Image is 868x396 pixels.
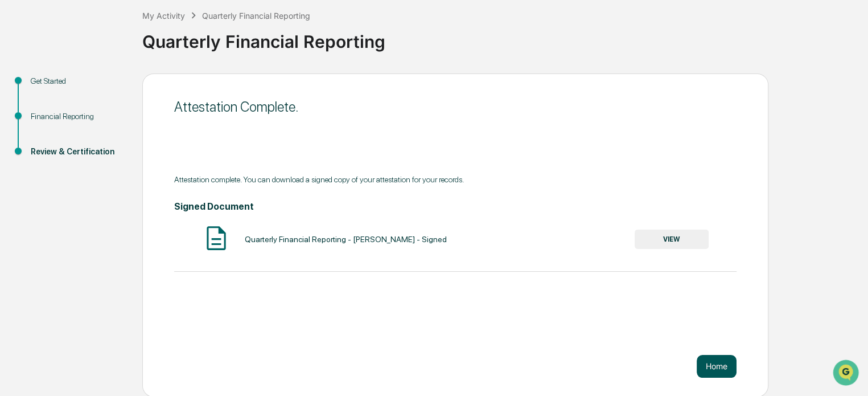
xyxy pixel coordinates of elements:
span: Data Lookup [23,165,72,177]
div: Attestation complete. You can download a signed copy of your attestation for your records. [174,175,737,184]
p: How can we help? [11,24,207,42]
div: Quarterly Financial Reporting - [PERSON_NAME] - Signed [245,235,447,244]
button: VIEW [635,230,709,249]
span: Pylon [113,193,138,202]
img: Document Icon [202,224,231,252]
div: Start new chat [39,87,187,99]
div: Quarterly Financial Reporting [202,11,310,21]
h4: Signed Document [174,201,737,212]
a: 🔎Data Lookup [7,161,76,181]
div: My Activity [142,11,185,21]
a: 🗄️Attestations [78,139,146,160]
button: Home [697,355,737,378]
button: Start new chat [194,91,207,104]
a: Powered byPylon [80,193,138,202]
div: 🖐️ [11,145,20,154]
iframe: Open customer support [832,358,862,389]
a: 🖐️Preclearance [7,139,78,160]
div: Review & Certification [31,146,124,158]
img: 1746055101610-c473b297-6a78-478c-a979-82029cc54cd1 [11,87,32,108]
div: Get Started [31,75,124,87]
div: 🗄️ [83,145,92,154]
div: We're available if you need us! [39,99,144,108]
span: Attestations [94,144,141,155]
div: Quarterly Financial Reporting [142,22,862,52]
div: Attestation Complete. [174,99,737,115]
div: Financial Reporting [31,111,124,123]
div: 🔎 [11,166,20,175]
span: Preclearance [23,144,73,155]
